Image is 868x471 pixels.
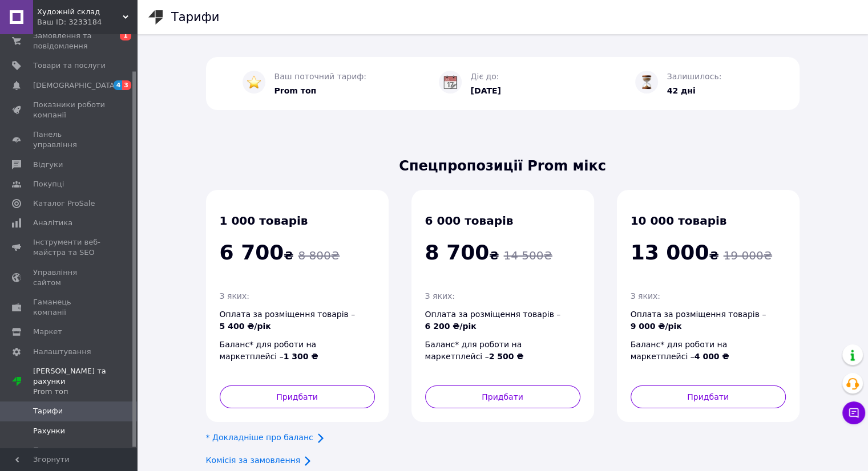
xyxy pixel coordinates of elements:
[220,340,318,361] span: Баланс* для роботи на маркетплейсі –
[471,86,501,95] span: [DATE]
[425,385,580,408] button: Придбати
[33,179,64,189] span: Покупці
[206,456,301,465] a: Комісія за замовлення
[631,340,729,361] span: Баланс* для роботи на маркетплейсі –
[274,86,317,95] span: Prom топ
[220,214,308,228] span: 1 000 товарів
[33,60,106,71] span: Товари та послуги
[33,100,106,120] span: Показники роботи компанії
[425,340,524,361] span: Баланс* для роботи на маркетплейсі –
[298,249,340,262] span: 8 800 ₴
[37,17,137,27] div: Ваш ID: 3233184
[631,214,727,228] span: 10 000 товарів
[631,385,786,408] button: Придбати
[471,72,499,81] span: Діє до:
[220,249,294,262] span: ₴
[33,366,137,397] span: [PERSON_NAME] та рахунки
[503,249,552,262] span: 14 500 ₴
[33,347,91,357] span: Налаштування
[425,241,490,264] span: 8 700
[220,291,249,301] span: З яких:
[220,385,375,408] button: Придбати
[33,237,106,258] span: Інструменти веб-майстра та SEO
[723,249,772,262] span: 19 000 ₴
[33,297,106,318] span: Гаманець компанії
[425,249,499,262] span: ₴
[842,401,865,424] button: Чат з покупцем
[37,7,123,17] span: Художній склад
[206,433,313,442] a: * Докладніше про баланс
[425,310,561,331] span: Оплата за розміщення товарів –
[247,75,261,89] img: :star:
[667,72,722,81] span: Залишилось:
[631,241,709,264] span: 13 000
[114,80,123,90] span: 4
[220,310,356,331] span: Оплата за розміщення товарів –
[425,291,455,301] span: З яких:
[443,75,457,89] img: :calendar:
[33,406,63,416] span: Тарифи
[33,327,62,337] span: Маркет
[220,322,271,331] span: 5 400 ₴/рік
[631,322,682,331] span: 9 000 ₴/рік
[631,310,766,331] span: Оплата за розміщення товарів –
[33,267,106,288] span: Управління сайтом
[695,352,729,361] span: 4 000 ₴
[171,10,219,24] h1: Тарифи
[425,214,514,228] span: 6 000 товарів
[631,291,660,301] span: З яких:
[667,86,696,95] span: 42 дні
[640,75,653,89] img: :hourglass_flowing_sand:
[33,445,106,466] span: Програма "Приведи друга"
[284,352,318,361] span: 1 300 ₴
[274,72,366,81] span: Ваш поточний тариф:
[631,249,719,262] span: ₴
[33,198,95,209] span: Каталог ProSale
[122,80,131,90] span: 3
[33,31,106,51] span: Замовлення та повідомлення
[33,426,65,436] span: Рахунки
[220,241,284,264] span: 6 700
[425,322,477,331] span: 6 200 ₴/рік
[33,160,63,170] span: Відгуки
[33,129,106,150] span: Панель управління
[33,80,118,91] span: [DEMOGRAPHIC_DATA]
[489,352,524,361] span: 2 500 ₴
[120,31,131,40] span: 1
[33,387,137,397] div: Prom топ
[33,218,72,228] span: Аналітика
[206,156,800,176] span: Спецпропозиції Prom мікс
